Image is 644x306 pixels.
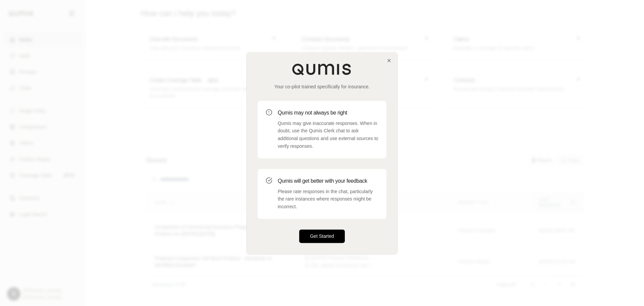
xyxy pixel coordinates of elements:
p: Qumis may give inaccurate responses. When in doubt, use the Qumis Clerk chat to ask additional qu... [278,120,378,150]
button: Get Started [299,229,345,243]
h3: Qumis will get better with your feedback [278,177,378,185]
p: Please rate responses in the chat, particularly the rare instances where responses might be incor... [278,188,378,211]
h3: Qumis may not always be right [278,109,378,117]
p: Your co-pilot trained specifically for insurance. [258,83,386,90]
img: Qumis Logo [292,63,352,75]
